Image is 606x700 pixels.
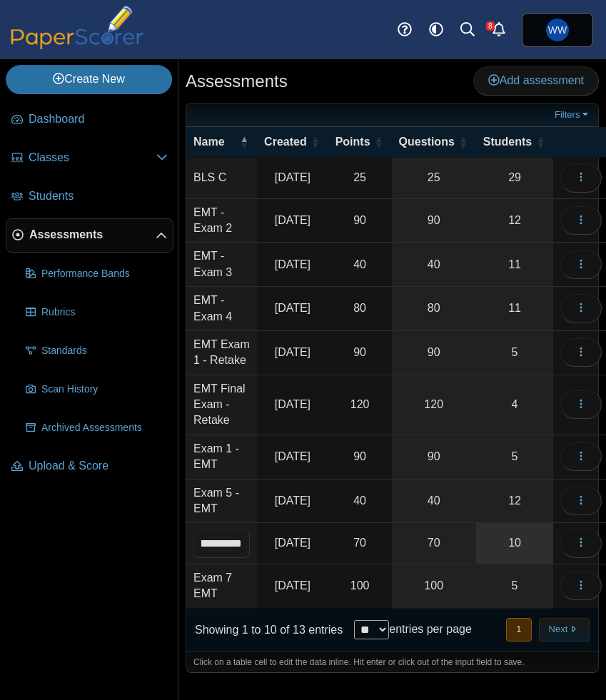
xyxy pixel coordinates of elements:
[6,450,173,484] a: Upload & Score
[41,421,168,435] span: Archived Assessments
[539,618,590,641] button: Next
[186,375,257,435] td: EMT Final Exam - Retake
[551,108,595,122] a: Filters
[392,435,476,479] a: 90
[20,411,173,445] a: Archived Assessments
[335,136,370,148] span: Points
[6,218,173,253] a: Assessments
[29,111,168,127] span: Dashboard
[275,537,310,549] time: Jul 2, 2025 at 6:37 PM
[476,199,553,243] a: 12
[476,375,553,435] a: 4
[476,287,553,330] a: 11
[389,623,472,635] label: entries per page
[264,136,307,148] span: Created
[186,199,257,243] td: EMT - Exam 2
[20,295,173,330] a: Rubrics
[29,150,156,166] span: Classes
[392,199,476,243] a: 90
[328,564,392,609] td: 100
[328,287,392,331] td: 80
[275,398,310,410] time: May 30, 2025 at 5:00 PM
[476,564,553,608] a: 5
[275,450,310,462] time: Jul 12, 2025 at 2:00 PM
[41,344,168,358] span: Standards
[505,618,590,641] nav: pagination
[186,480,257,524] td: Exam 5 - EMT
[20,372,173,407] a: Scan History
[186,435,257,480] td: Exam 1 - EMT
[483,136,532,148] span: Students
[392,287,476,330] a: 80
[275,579,310,592] time: Jul 7, 2025 at 11:54 PM
[392,158,476,198] a: 25
[328,243,392,287] td: 40
[328,435,392,480] td: 90
[6,141,173,176] a: Classes
[392,375,476,435] a: 120
[193,136,225,148] span: Name
[473,66,599,95] a: Add assessment
[476,480,553,523] a: 12
[328,199,392,243] td: 90
[459,127,468,157] span: Questions : Activate to sort
[6,103,173,137] a: Dashboard
[506,618,531,641] button: 1
[186,287,257,331] td: EMT - Exam 4
[392,564,476,608] a: 100
[275,346,310,358] time: Jul 15, 2025 at 2:07 PM
[328,158,392,198] td: 25
[476,158,553,198] a: 29
[548,25,567,35] span: William Whitney
[476,243,553,286] a: 11
[6,180,173,214] a: Students
[328,331,392,375] td: 90
[392,243,476,286] a: 40
[186,331,257,375] td: EMT Exam 1 - Retake
[275,214,310,226] time: May 25, 2025 at 9:59 PM
[20,334,173,368] a: Standards
[186,564,257,609] td: Exam 7 EMT
[186,243,257,287] td: EMT - Exam 3
[6,65,172,93] a: Create New
[186,69,288,93] h1: Assessments
[186,158,257,198] td: BLS C
[399,136,455,148] span: Questions
[328,375,392,435] td: 120
[29,188,168,204] span: Students
[476,523,553,563] a: 10
[392,331,476,375] a: 90
[328,523,392,564] td: 70
[476,435,553,479] a: 5
[20,257,173,291] a: Performance Bands
[29,458,168,474] span: Upload & Score
[488,74,584,86] span: Add assessment
[375,127,383,157] span: Points : Activate to sort
[392,480,476,523] a: 40
[41,305,168,320] span: Rubrics
[546,19,569,41] span: William Whitney
[41,267,168,281] span: Performance Bands
[392,523,476,563] a: 70
[275,302,310,314] time: Jun 13, 2025 at 11:15 PM
[29,227,156,243] span: Assessments
[536,127,545,157] span: Students : Activate to sort
[275,171,310,183] time: Apr 18, 2025 at 12:07 PM
[6,6,148,49] img: PaperScorer
[186,609,343,651] div: Showing 1 to 10 of 13 entries
[275,494,310,507] time: Jun 23, 2025 at 2:25 PM
[275,258,310,270] time: May 31, 2025 at 10:05 PM
[476,331,553,375] a: 5
[522,13,593,47] a: William Whitney
[311,127,320,157] span: Created : Activate to sort
[41,382,168,397] span: Scan History
[186,651,598,673] div: Click on a table cell to edit the data inline. Hit enter or click out of the input field to save.
[240,127,248,157] span: Name : Activate to invert sorting
[483,14,515,46] a: Alerts
[328,480,392,524] td: 40
[6,39,148,51] a: PaperScorer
